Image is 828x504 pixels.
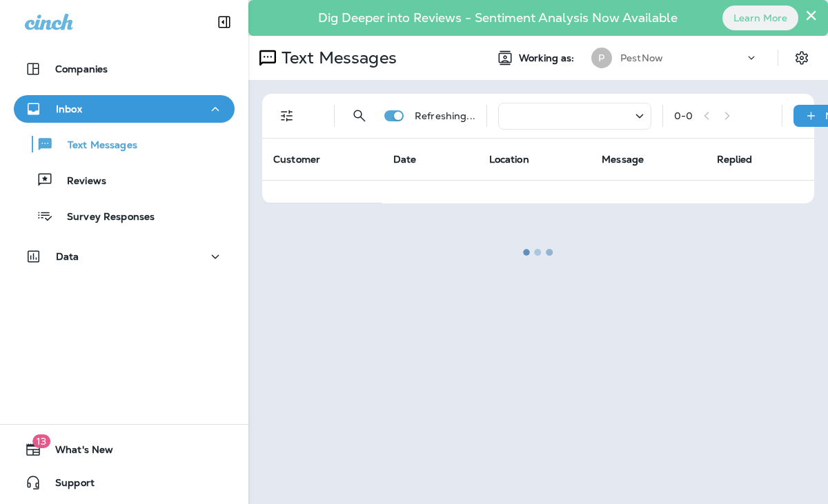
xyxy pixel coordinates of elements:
button: Data [14,243,235,270]
button: 13What's New [14,436,235,463]
p: Survey Responses [53,211,155,224]
p: Data [56,251,79,262]
p: Companies [55,63,108,74]
p: Inbox [56,103,82,114]
button: Companies [14,55,235,83]
span: What's New [41,444,113,461]
span: 13 [32,434,50,448]
button: Support [14,469,235,496]
span: Support [41,477,95,494]
button: Reviews [14,165,235,194]
button: Inbox [14,95,235,123]
button: Survey Responses [14,201,235,230]
button: Collapse Sidebar [205,8,244,36]
button: Text Messages [14,130,235,159]
p: Reviews [53,175,106,188]
p: Text Messages [54,139,137,152]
